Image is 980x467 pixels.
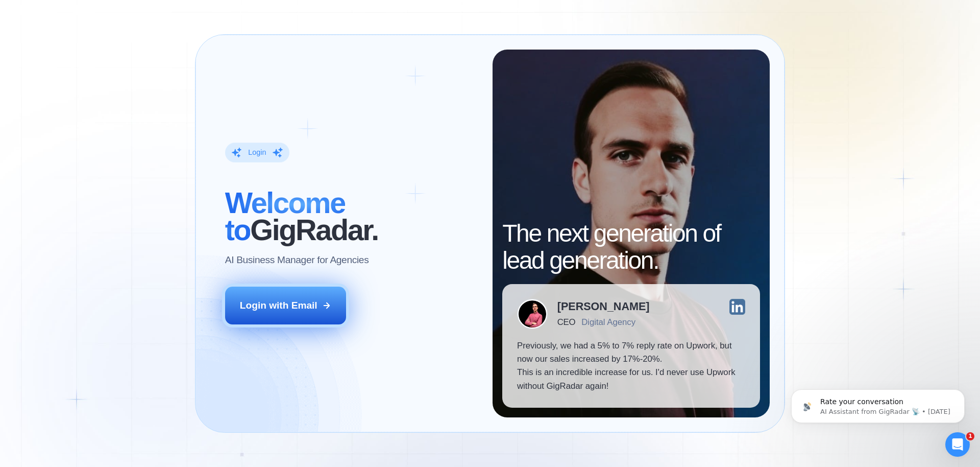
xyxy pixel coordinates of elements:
p: AI Business Manager for Agencies [225,253,369,267]
h2: ‍ GigRadar. [225,190,478,244]
div: CEO [557,317,575,327]
div: Digital Agency [581,317,635,327]
div: Login [248,148,266,157]
span: Welcome to [225,186,345,246]
h2: The next generation of lead generation. [502,220,760,274]
iframe: Intercom live chat [945,432,970,457]
span: 1 [966,432,974,440]
iframe: Intercom notifications message [776,368,980,439]
div: Login with Email [240,299,317,312]
button: Login with Email [225,287,347,324]
div: [PERSON_NAME] [557,301,650,312]
p: Previously, we had a 5% to 7% reply rate on Upwork, but now our sales increased by 17%-20%. This ... [517,339,745,393]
